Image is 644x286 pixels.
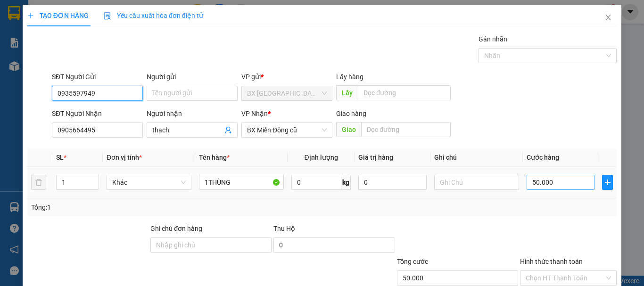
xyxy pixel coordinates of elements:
[358,154,393,161] span: Giá trị hàng
[33,5,128,32] strong: CÔNG TY CP BÌNH TÂM
[107,154,142,161] span: Đơn vị tính
[336,73,363,81] span: Lấy hàng
[247,86,327,100] span: BX Quảng Ngãi
[27,12,89,19] span: TẠO ĐƠN HÀNG
[150,225,202,232] label: Ghi chú đơn hàng
[336,122,361,137] span: Giao
[52,108,143,119] div: SĐT Người Nhận
[4,7,32,49] img: logo
[56,154,64,161] span: SL
[147,108,238,119] div: Người nhận
[520,258,583,265] label: Hình thức thanh toán
[24,67,135,76] span: BX Miền Đông cũ -
[241,72,332,82] div: VP gửi
[341,175,351,190] span: kg
[199,154,230,161] span: Tên hàng
[397,258,428,265] span: Tổng cước
[4,54,17,63] span: Gửi:
[33,33,132,51] span: 0941 78 2525
[4,67,135,76] span: Nhận:
[147,72,238,82] div: Người gửi
[104,12,111,20] img: icon
[247,123,327,137] span: BX Miền Đông cũ
[430,148,523,167] th: Ghi chú
[595,5,621,31] button: Close
[602,175,613,190] button: plus
[112,175,186,189] span: Khác
[273,225,295,232] span: Thu Hộ
[104,12,203,19] span: Yêu cầu xuất hóa đơn điện tử
[358,175,426,190] input: 0
[52,72,143,82] div: SĐT Người Gửi
[89,67,135,76] span: 0974962602 -
[224,126,232,134] span: user-add
[361,122,451,137] input: Dọc đường
[434,175,519,190] input: Ghi Chú
[31,202,249,212] div: Tổng: 1
[358,85,451,100] input: Dọc đường
[336,85,358,100] span: Lấy
[33,33,132,51] span: BX Quảng Ngãi ĐT:
[150,237,272,253] input: Ghi chú đơn hàng
[604,14,612,21] span: close
[27,12,34,19] span: plus
[527,154,559,161] span: Cước hàng
[603,179,612,186] span: plus
[336,110,366,117] span: Giao hàng
[241,110,268,117] span: VP Nhận
[199,175,284,190] input: VD: Bàn, Ghế
[17,54,106,63] span: BX [GEOGRAPHIC_DATA] -
[304,154,338,161] span: Định lượng
[479,35,507,43] label: Gán nhãn
[31,175,46,190] button: delete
